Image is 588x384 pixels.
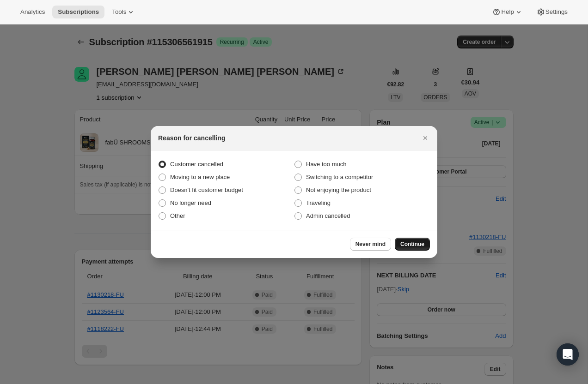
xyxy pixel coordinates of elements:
[106,6,141,18] button: Tools
[306,212,350,219] span: Admin cancelled
[170,161,223,168] span: Customer cancelled
[170,186,243,193] span: Doesn't fit customer budget
[501,8,514,16] span: Help
[419,132,432,144] button: Close
[20,8,45,16] span: Analytics
[170,199,211,206] span: No longer need
[306,161,346,168] span: Have too much
[350,238,391,251] button: Never mind
[545,8,568,16] span: Settings
[112,8,126,16] span: Tools
[306,186,371,193] span: Not enjoying the product
[557,343,579,366] div: Open Intercom Messenger
[486,6,528,18] button: Help
[531,6,573,18] button: Settings
[170,212,185,219] span: Other
[52,6,104,18] button: Subscriptions
[355,240,386,248] span: Never mind
[58,8,99,16] span: Subscriptions
[400,240,424,248] span: Continue
[158,133,225,143] h2: Reason for cancelling
[306,199,331,206] span: Traveling
[15,6,50,18] button: Analytics
[170,174,230,180] span: Moving to a new place
[306,174,373,180] span: Switching to a competitor
[395,238,430,251] button: Continue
